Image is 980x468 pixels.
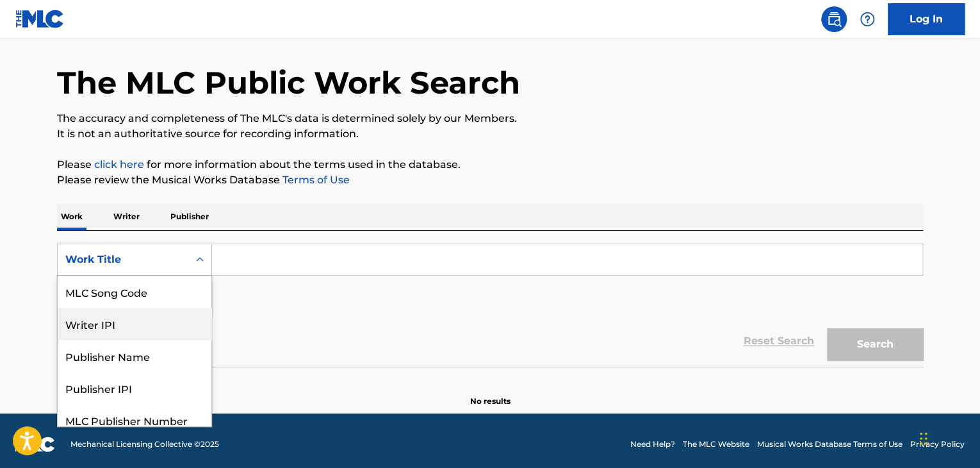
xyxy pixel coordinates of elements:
a: click here [94,158,144,171]
p: Publisher [167,203,213,230]
img: search [826,12,842,27]
div: Help [854,6,880,32]
img: help [860,12,875,27]
div: Publisher Name [58,340,211,372]
div: MLC Publisher Number [58,404,211,436]
span: Mechanical Licensing Collective © 2025 [70,439,219,450]
p: Writer [110,203,143,230]
div: Work Title [65,252,181,267]
p: The accuracy and completeness of The MLC's data is determined solely by our Members. [57,111,923,126]
div: Publisher IPI [58,372,211,404]
h1: The MLC Public Work Search [57,63,520,102]
p: Work [57,203,86,230]
a: Log In [888,3,965,35]
p: Please review the Musical Works Database [57,172,923,188]
p: It is not an authoritative source for recording information. [57,126,923,142]
p: No results [470,380,510,407]
a: Privacy Policy [910,439,965,450]
a: The MLC Website [683,439,749,450]
form: Search Form [57,244,923,367]
a: Public Search [821,6,847,32]
p: Please for more information about the terms used in the database. [57,157,923,172]
div: Drag [920,419,927,458]
a: Need Help? [630,439,675,450]
div: MLC Song Code [58,276,211,308]
a: Terms of Use [280,174,350,186]
a: Musical Works Database Terms of Use [757,439,902,450]
iframe: Chat Widget [916,406,980,468]
div: Writer IPI [58,308,211,340]
img: MLC Logo [15,10,65,28]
